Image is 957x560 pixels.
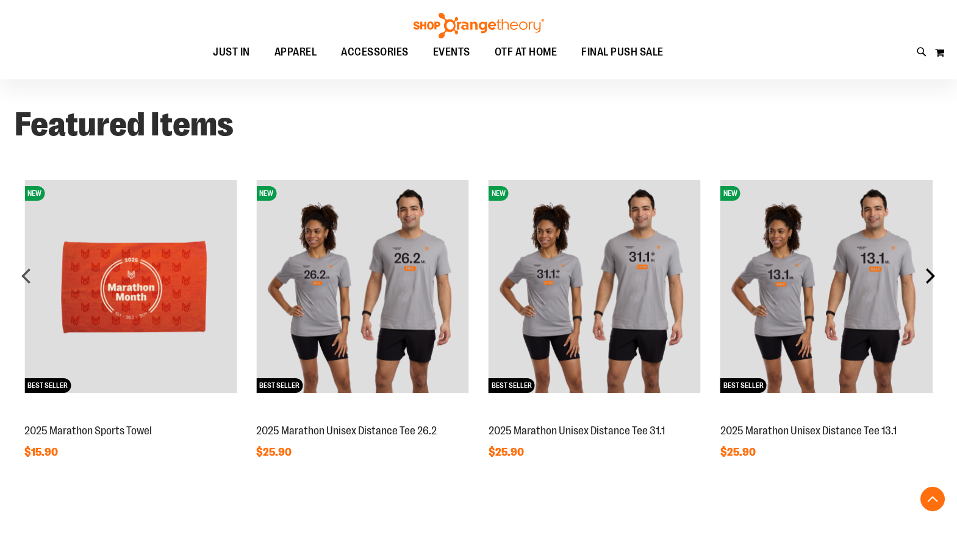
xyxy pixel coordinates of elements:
span: NEW [256,186,276,201]
a: JUST IN [201,38,262,66]
button: Back To Top [920,487,945,511]
span: JUST IN [213,38,250,66]
span: NEW [489,186,509,201]
span: EVENTS [433,38,470,66]
span: NEW [720,186,740,201]
a: FINAL PUSH SALE [569,38,676,66]
div: prev [15,264,39,288]
img: 2025 Marathon Unisex Distance Tee 31.1 [489,180,701,392]
a: 2025 Marathon Unisex Distance Tee 31.1 [489,425,665,437]
span: OTF AT HOME [495,38,557,66]
span: $25.90 [489,446,526,458]
a: OTF AT HOME [482,38,570,66]
img: 2025 Marathon Unisex Distance Tee 26.2 [256,180,468,392]
a: 2025 Marathon Unisex Distance Tee 26.2 [256,425,437,437]
img: 2025 Marathon Sports Towel [24,180,237,392]
span: $25.90 [720,446,758,458]
img: 2025 Marathon Unisex Distance Tee 13.1 [720,180,933,392]
a: 2025 Marathon Unisex Distance Tee 13.1NEWBEST SELLER [720,411,933,421]
a: 2025 Marathon Sports TowelNEWBEST SELLER [24,411,237,421]
a: ACCESSORIES [329,38,421,66]
span: BEST SELLER [720,378,767,393]
a: 2025 Marathon Sports Towel [24,425,152,437]
span: $15.90 [24,446,60,458]
a: 2025 Marathon Unisex Distance Tee 31.1NEWBEST SELLER [489,411,701,421]
a: 2025 Marathon Unisex Distance Tee 26.2NEWBEST SELLER [256,411,468,421]
a: EVENTS [421,38,482,66]
span: BEST SELLER [489,378,535,393]
strong: Featured Items [15,106,234,143]
span: NEW [24,186,45,201]
a: APPAREL [262,38,329,66]
img: Shop Orangetheory [412,13,546,38]
span: ACCESSORIES [341,38,409,66]
span: FINAL PUSH SALE [581,38,664,66]
a: 2025 Marathon Unisex Distance Tee 13.1 [720,425,897,437]
div: next [918,264,942,288]
span: APPAREL [274,38,317,66]
span: $25.90 [256,446,293,458]
span: BEST SELLER [24,378,71,393]
span: BEST SELLER [256,378,303,393]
